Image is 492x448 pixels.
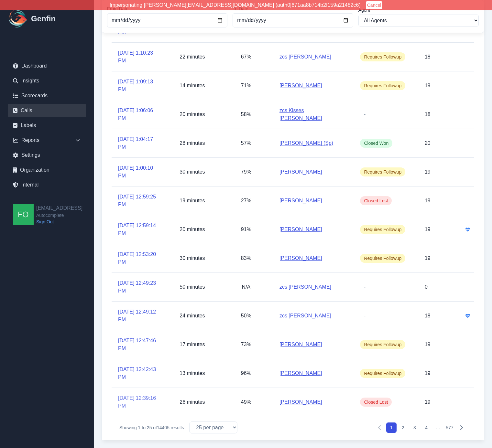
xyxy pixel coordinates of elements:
a: Labels [8,119,86,132]
nav: Pagination [375,422,466,433]
p: 91% [241,226,251,233]
span: - [360,283,369,292]
p: 71% [241,82,251,90]
span: Requires Followup [360,369,405,378]
button: 1 [386,422,397,433]
a: Calls [8,104,86,117]
p: 19 [425,254,431,262]
p: 0 [425,283,428,291]
a: [PERSON_NAME] (Sp) [279,139,333,147]
a: Organization [8,164,86,176]
p: Showing to of results [119,424,184,431]
p: 28 minutes [180,139,205,147]
a: zcs [PERSON_NAME] [279,312,331,320]
p: 19 [425,369,431,377]
a: [DATE] 1:06:06 PM [118,107,159,122]
a: [PERSON_NAME] [279,398,322,406]
a: Dashboard [8,59,86,72]
a: Insights [8,74,86,87]
a: [PERSON_NAME] [279,341,322,348]
span: 1 [138,425,141,430]
p: 30 minutes [180,168,205,176]
p: 19 [425,82,431,90]
p: 20 minutes [180,226,205,233]
a: [DATE] 12:59:25 PM [118,193,159,208]
button: 4 [421,422,432,433]
a: [DATE] 1:04:17 PM [118,135,159,151]
span: … [433,422,443,433]
a: [DATE] 1:10:23 PM [118,49,159,65]
p: 67% [241,53,251,61]
p: 19 [425,398,431,406]
span: Autocomplete [36,212,82,219]
a: Internal [8,178,86,191]
span: Closed Won [360,139,392,148]
a: [DATE] 12:59:14 PM [118,222,159,237]
span: 14405 [157,425,169,430]
a: Settings [8,149,86,162]
h1: Genfin [31,14,56,24]
span: - [360,110,369,119]
a: [DATE] 12:42:43 PM [118,366,159,381]
a: zcs Kisses [PERSON_NAME] [279,107,347,122]
p: 19 [425,197,431,205]
p: 18 [425,111,431,118]
span: Requires Followup [360,81,405,90]
p: 14 minutes [180,82,205,90]
button: Cancel [366,1,383,9]
p: 49% [241,398,251,406]
span: 25 [147,425,152,430]
p: 57% [241,139,251,147]
a: [PERSON_NAME] [279,168,322,176]
p: 79% [241,168,251,176]
p: 58% [241,111,251,118]
span: - [360,311,369,320]
p: 73% [241,341,251,348]
a: [DATE] 12:47:46 PM [118,337,159,352]
a: [DATE] 12:49:23 PM [118,279,159,295]
button: 577 [444,422,455,433]
p: 19 minutes [180,197,205,205]
a: [DATE] 1:09:13 PM [118,78,159,93]
p: 17 minutes [180,341,205,348]
p: 18 [425,53,431,61]
span: Closed Lost [360,398,392,407]
a: [PERSON_NAME] [279,197,322,205]
p: 83% [241,254,251,262]
p: 96% [241,369,251,377]
a: [PERSON_NAME] [279,254,322,262]
a: [DATE] 1:00:10 PM [118,164,159,180]
div: Reports [8,134,86,147]
a: [PERSON_NAME] [279,82,322,90]
a: [DATE] 12:39:16 PM [118,394,159,410]
p: 27% [241,197,251,205]
a: Scorecards [8,89,86,102]
p: 18 [425,312,431,320]
span: Requires Followup [360,225,405,234]
p: 26 minutes [180,398,205,406]
a: Sign Out [36,219,82,225]
p: 50% [241,312,251,320]
span: Requires Followup [360,167,405,176]
a: zcs [PERSON_NAME] [279,53,331,61]
p: 22 minutes [180,53,205,61]
p: 20 [425,139,431,147]
p: 50 minutes [180,283,205,291]
img: Logo [8,8,28,29]
button: 3 [410,422,420,433]
a: [PERSON_NAME] [279,226,322,233]
p: 19 [425,226,431,233]
button: 2 [398,422,408,433]
h2: [EMAIL_ADDRESS] [36,204,82,212]
a: [DATE] 12:53:20 PM [118,251,159,266]
span: Requires Followup [360,340,405,349]
a: zcs [PERSON_NAME] [279,283,331,291]
span: Requires Followup [360,254,405,263]
p: 24 minutes [180,312,205,320]
span: Requires Followup [360,52,405,61]
a: [PERSON_NAME] [279,369,322,377]
p: 20 minutes [180,111,205,118]
a: [DATE] 12:49:12 PM [118,308,159,324]
p: 30 minutes [180,254,205,262]
p: 13 minutes [180,369,205,377]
